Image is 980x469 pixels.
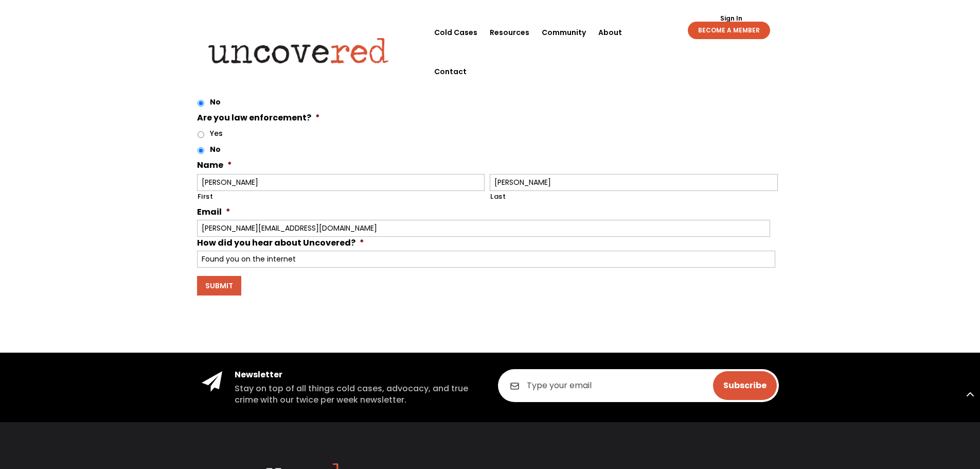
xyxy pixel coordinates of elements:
[713,371,777,400] input: Subscribe
[715,15,748,22] a: Sign In
[235,369,483,380] h4: Newsletter
[197,276,241,296] input: Submit
[490,13,529,52] a: Resources
[542,13,586,52] a: Community
[197,207,230,218] label: Email
[200,30,398,71] img: Uncovered logo
[598,13,622,52] a: About
[434,52,467,91] a: Contact
[235,383,483,406] h5: Stay on top of all things cold cases, advocacy, and true crime with our twice per week newsletter.
[198,192,485,202] label: First
[498,369,779,402] input: Type your email
[688,22,770,39] a: BECOME A MEMBER
[197,160,232,171] label: Name
[434,13,477,52] a: Cold Cases
[197,238,364,249] label: How did you hear about Uncovered?
[197,113,320,124] label: Are you law enforcement?
[210,128,223,139] label: Yes
[210,97,221,108] label: No
[490,192,778,202] label: Last
[210,144,221,155] label: No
